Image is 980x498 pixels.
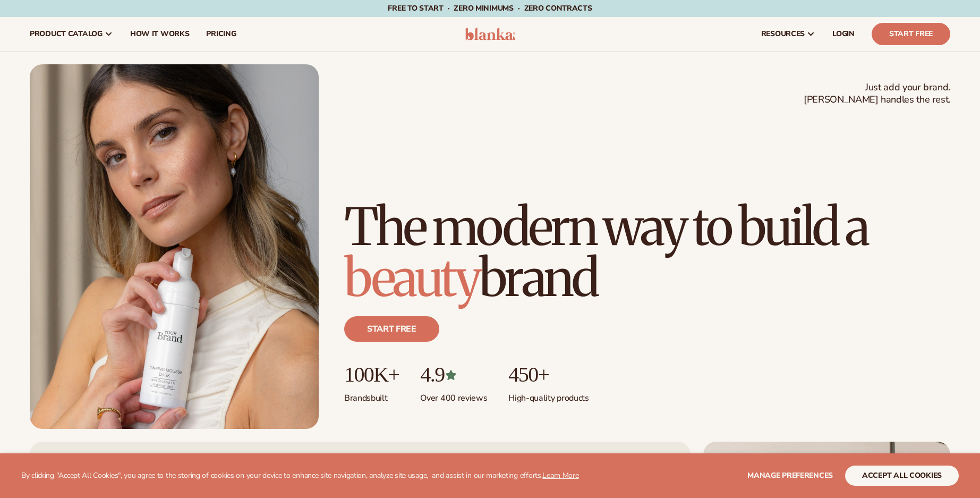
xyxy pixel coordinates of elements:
a: How It Works [122,17,198,51]
span: resources [761,30,805,38]
a: Start Free [872,23,950,45]
a: product catalog [21,17,122,51]
span: product catalog [30,30,103,38]
a: Start free [344,316,439,342]
p: 100K+ [344,363,399,386]
p: Over 400 reviews [420,386,487,404]
span: Just add your brand. [PERSON_NAME] handles the rest. [804,81,950,106]
a: Learn More [542,470,578,480]
p: High-quality products [508,386,589,404]
a: LOGIN [824,17,863,51]
img: logo [465,28,515,40]
p: 4.9 [420,363,487,386]
p: By clicking "Accept All Cookies", you agree to the storing of cookies on your device to enhance s... [21,471,579,480]
span: Manage preferences [747,470,833,480]
a: resources [753,17,824,51]
span: How It Works [130,30,190,38]
span: beauty [344,246,479,310]
span: Free to start · ZERO minimums · ZERO contracts [388,3,592,13]
button: accept all cookies [845,466,959,486]
p: 450+ [508,363,589,386]
span: pricing [206,30,236,38]
h1: The modern way to build a brand [344,201,950,303]
p: Brands built [344,386,399,404]
button: Manage preferences [747,466,833,486]
img: Female holding tanning mousse. [30,64,319,429]
a: pricing [198,17,244,51]
span: LOGIN [832,30,855,38]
